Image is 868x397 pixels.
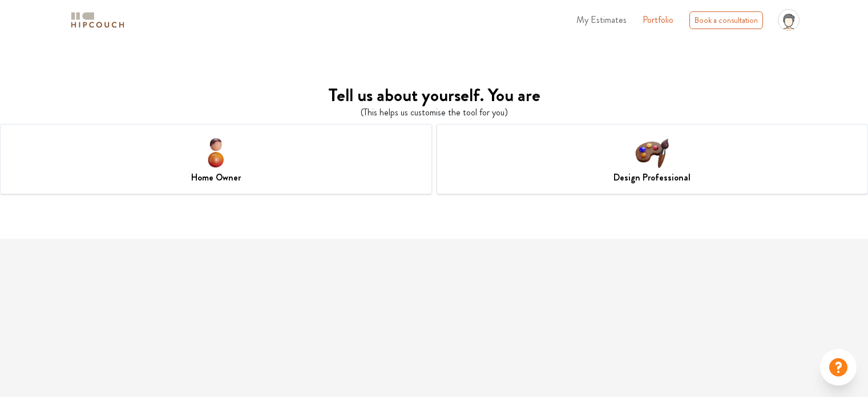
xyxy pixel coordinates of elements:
h4: Tell us about yourself. You are [328,84,540,106]
span: My Estimates [576,13,627,26]
h7: Home Owner [191,171,241,185]
img: home-owner-icon [197,134,235,171]
img: designer-icon [633,134,671,171]
a: Portfolio [643,13,673,27]
span: logo-horizontal.svg [69,7,126,33]
h7: Design Professional [613,171,691,185]
p: (This helps us customise the tool for you) [361,106,508,119]
div: Book a consultation [689,11,763,29]
img: logo-horizontal.svg [69,10,126,30]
